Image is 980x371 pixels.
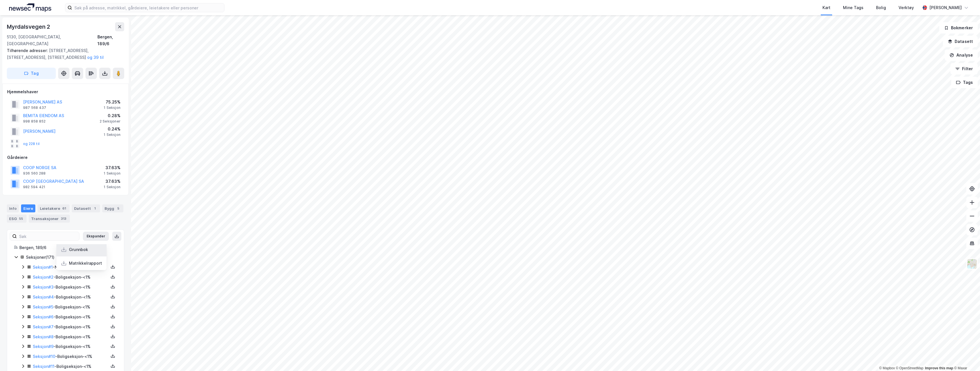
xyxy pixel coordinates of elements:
div: 5130, [GEOGRAPHIC_DATA], [GEOGRAPHIC_DATA] [7,34,97,47]
div: 5 [115,206,121,211]
div: Kontrollprogram for chat [952,344,980,371]
div: 0.28% [100,112,121,119]
div: 55 [18,216,24,221]
div: 313 [60,216,68,221]
a: Seksjon#9 [33,344,54,349]
div: - Boligseksjon - <1% [33,274,109,281]
input: Søk [17,232,79,241]
div: Bergen, 189/6 [97,34,124,47]
a: Seksjon#3 [33,285,54,289]
div: Info [7,204,19,212]
input: Søk på adresse, matrikkel, gårdeiere, leietakere eller personer [72,3,224,12]
div: - Boligseksjon - <1% [33,304,109,310]
div: 37.63% [104,164,121,171]
button: Datasett [943,36,978,47]
div: 982 594 421 [23,185,45,189]
div: Verktøy [899,4,914,11]
div: 0.24% [104,126,121,132]
div: Bolig [876,4,886,11]
div: 1 [92,206,98,211]
button: Filter [950,63,978,74]
iframe: Chat Widget [952,344,980,371]
div: 987 568 437 [23,105,46,110]
div: - Boligseksjon - <1% [33,324,109,330]
img: Z [967,258,977,269]
div: 998 858 852 [23,119,46,124]
div: Eiere [21,204,35,212]
div: - Boligseksjon - <1% [33,333,109,340]
a: Seksjon#7 [33,324,54,329]
a: Seksjon#8 [33,334,54,339]
div: - Boligseksjon - <1% [33,353,109,360]
div: - Boligseksjon - <1% [33,363,109,370]
div: Hjemmelshaver [7,88,124,95]
div: 1 Seksjon [104,185,121,189]
div: 2 Seksjoner [100,119,121,124]
a: Seksjon#5 [33,304,53,309]
div: 936 560 288 [23,171,46,176]
div: 1 Seksjon [104,171,121,176]
div: 1 Seksjon [104,132,121,137]
a: Seksjon#11 [33,364,54,369]
a: Seksjon#4 [33,295,54,299]
a: Seksjon#2 [33,275,54,279]
button: Ekspander [83,232,109,241]
div: Gårdeiere [7,154,124,161]
div: Grunnbok [69,246,88,253]
div: Matrikkelrapport [69,260,102,267]
div: Mine Tags [843,4,863,11]
div: Seksjoner ( 171 ) [26,254,117,261]
div: - Boligseksjon - <1% [33,343,109,350]
div: 37.63% [104,178,121,185]
div: - Boligseksjon - <1% [33,314,109,320]
div: Bygg [102,204,123,212]
a: Seksjon#10 [33,354,55,359]
div: Datasett [72,204,100,212]
button: Tags [951,77,978,88]
div: - Boligseksjon - <1% [33,284,109,291]
a: OpenStreetMap [896,366,924,370]
div: [PERSON_NAME] [929,4,962,11]
button: Bokmerker [939,22,978,34]
div: - Boligseksjon - <1% [33,294,109,300]
div: 61 [61,206,67,211]
button: Tag [7,68,56,79]
div: 1 Seksjon [104,105,121,110]
img: logo.a4113a55bc3d86da70a041830d287a7e.svg [9,3,51,12]
div: Bergen, 189/6 [19,244,117,251]
a: Mapbox [879,366,895,370]
button: Analyse [945,49,978,61]
span: Tilhørende adresser: [7,48,49,53]
div: Leietakere [38,204,70,212]
div: [STREET_ADDRESS], [STREET_ADDRESS], [STREET_ADDRESS] [7,47,120,61]
div: Kart [822,4,830,11]
div: - Næringsseksjon - 75% [33,264,109,271]
div: Transaksjoner [29,215,70,223]
a: Seksjon#6 [33,314,54,319]
a: Seksjon#1 [33,265,53,270]
div: 75.25% [104,99,121,105]
div: ESG [7,215,26,223]
a: Improve this map [925,366,953,370]
div: Myrdalsvegen 2 [7,22,51,31]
